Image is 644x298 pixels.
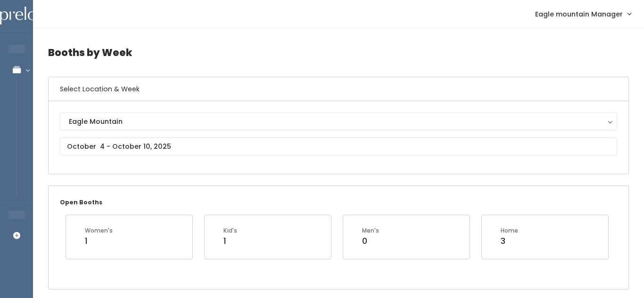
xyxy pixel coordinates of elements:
[526,4,640,24] a: Eagle mountain Manager
[48,40,629,65] h4: Booths by Week
[60,137,617,155] input: October 4 - October 10, 2025
[223,235,237,247] div: 1
[49,77,628,101] h6: Select Location & Week
[501,226,518,235] div: Home
[69,116,608,127] div: Eagle Mountain
[535,9,623,19] span: Eagle mountain Manager
[362,226,379,235] div: Men's
[501,235,518,247] div: 3
[60,198,102,206] small: Open Booths
[85,235,113,247] div: 1
[362,235,379,247] div: 0
[223,226,237,235] div: Kid's
[85,226,113,235] div: Women's
[60,113,617,130] button: Eagle Mountain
